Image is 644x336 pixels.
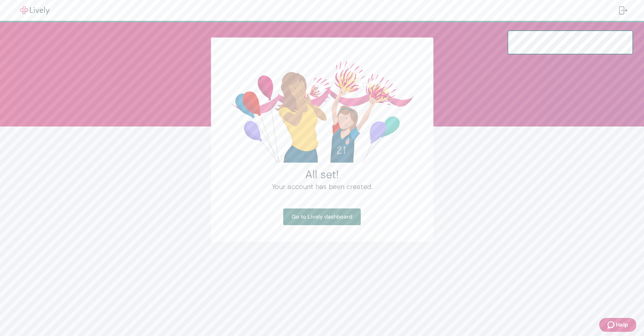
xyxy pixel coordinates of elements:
[228,181,417,192] h4: Your account has been created.
[228,167,417,181] h2: All set!
[616,321,628,329] span: Help
[599,318,636,332] button: Zendesk support iconHelp
[15,6,54,15] img: Lively
[608,321,616,329] svg: Zendesk support icon
[283,208,361,225] a: Go to Lively dashboard
[613,2,633,19] button: Log out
